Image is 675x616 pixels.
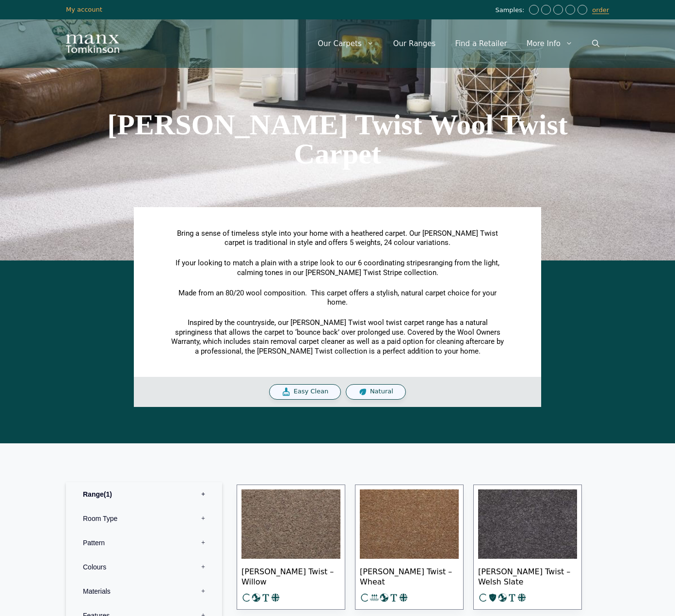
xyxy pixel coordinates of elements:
span: Samples: [495,6,527,15]
label: Pattern [73,531,215,555]
span: ranging from the light, calming tones in our [PERSON_NAME] Twist Stripe collection. [237,259,500,277]
label: Materials [73,579,215,603]
img: Tomkinson Twist Welsh Slate [478,489,577,559]
label: Room Type [73,506,215,531]
a: Find a Retailer [445,29,516,58]
p: Made from an 80/20 wool composition. This carpet offers a stylish, natural carpet choice for your... [170,289,505,308]
span: [PERSON_NAME] Twist – Wheat [360,559,459,593]
a: [PERSON_NAME] Twist – Welsh Slate [473,485,582,610]
span: 1 [104,490,112,498]
img: Manx Tomkinson [66,34,119,53]
a: Our Ranges [384,29,446,58]
label: Colours [73,555,215,579]
a: [PERSON_NAME] Twist – Willow [237,485,345,610]
a: More Info [517,29,582,58]
h1: [PERSON_NAME] Twist Wool Twist Carpet [66,110,609,168]
a: [PERSON_NAME] Twist – Wheat [355,485,464,610]
p: If your looking to match a plain with a stripe look to our 6 coordinating stripes [170,259,505,277]
span: [PERSON_NAME] Twist – Willow [241,559,340,593]
img: Tomkinson Twist Willow [241,489,340,559]
a: order [592,6,609,14]
img: Tomkinson Twist - Wheat [360,489,459,559]
span: Natural [370,388,393,396]
a: My account [66,6,102,13]
a: Our Carpets [308,29,384,58]
a: Open Search Bar [582,29,609,58]
p: Inspired by the countryside, our [PERSON_NAME] Twist wool twist carpet range has a natural spring... [170,318,505,356]
label: Range [73,482,215,506]
span: Easy Clean [293,388,328,396]
span: [PERSON_NAME] Twist – Welsh Slate [478,559,577,593]
p: Bring a sense of timeless style into your home with a heathered carpet. Our [PERSON_NAME] Twist c... [170,229,505,248]
nav: Primary [308,29,609,58]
